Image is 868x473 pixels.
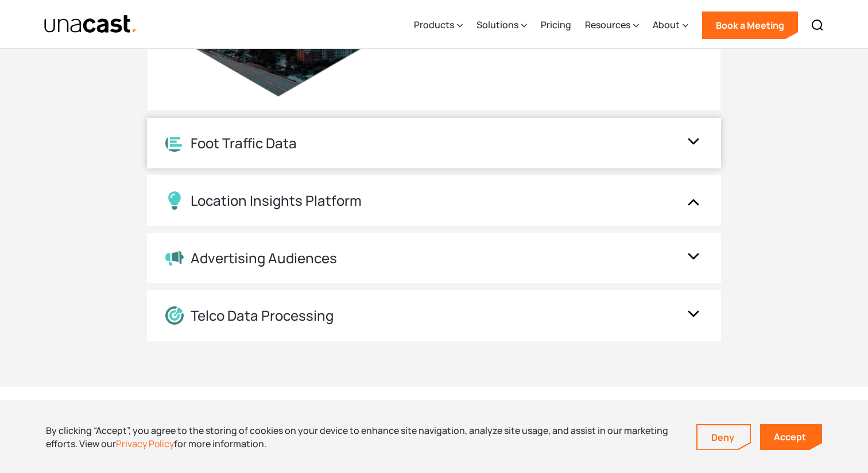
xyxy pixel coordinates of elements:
[811,18,824,32] img: Search icon
[414,18,454,32] div: Products
[476,2,527,49] div: Solutions
[760,424,822,450] a: Accept
[44,14,137,34] a: home
[702,11,798,39] a: Book a Meeting
[191,135,297,152] div: Foot Traffic Data
[165,191,184,210] img: Location Insights Platform icon
[585,18,630,32] div: Resources
[697,425,750,449] a: Deny
[191,193,362,209] div: Location Insights Platform
[476,18,518,32] div: Solutions
[165,250,184,266] img: Advertising Audiences icon
[116,437,174,450] a: Privacy Policy
[585,2,639,49] div: Resources
[191,250,337,267] div: Advertising Audiences
[414,2,463,49] div: Products
[541,2,571,49] a: Pricing
[165,134,184,152] img: Location Analytics icon
[653,2,688,49] div: About
[44,14,137,34] img: Unacast text logo
[653,18,680,32] div: About
[191,307,334,324] div: Telco Data Processing
[165,306,184,325] img: Location Data Processing icon
[46,424,679,450] div: By clicking “Accept”, you agree to the storing of cookies on your device to enhance site navigati...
